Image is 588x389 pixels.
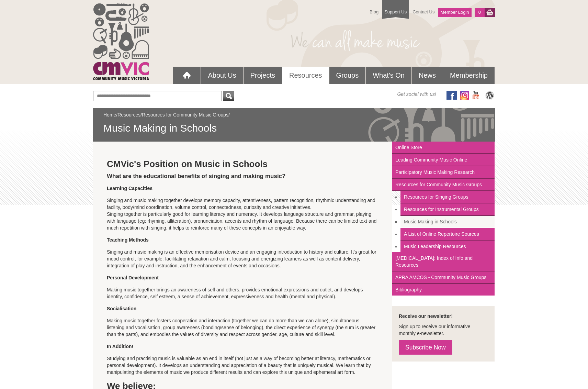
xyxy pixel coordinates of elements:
a: Home [103,112,116,118]
strong: Learning Capacities [107,186,152,191]
strong: In Addition! [107,344,133,349]
a: About Us [201,67,243,84]
a: Resources for Instrumental Groups [400,203,495,216]
p: Sign up to receive our informative monthly e-newsletter. [399,323,488,337]
strong: Socialisation [107,306,136,311]
a: 0 [475,8,485,17]
a: Bibliography [392,284,495,296]
strong: Teaching Methods [107,237,149,243]
a: Participatory Music Making Research [392,166,495,179]
strong: Personal Development [107,275,159,280]
a: Projects [244,67,282,84]
a: Blog [366,6,382,18]
img: icon-instagram.png [460,91,469,100]
a: Resources [117,112,140,118]
a: What's On [366,67,411,84]
a: Leading Community Music Online [392,154,495,166]
p: Making music together brings an awareness of self and others, provides emotional expressions and ... [107,286,378,300]
div: / / / [103,111,485,135]
a: Resources for Singing Groups [400,191,495,203]
p: Making music together fosters cooperation and interaction (together we can do more than we can al... [107,317,378,338]
span: Get social with us! [397,91,436,98]
a: Contact Us [409,6,438,18]
a: Resources for Community Music Groups [142,112,228,118]
a: A List of Online Repertoire Sources [400,228,495,241]
a: Member Login [438,8,471,17]
p: Studying and practising music is valuable as an end in itself (not just as a way of becoming bett... [107,355,378,376]
strong: What are the educational benefits of singing and making music [107,173,282,179]
a: APRA AMCOS - Community Music Groups [392,271,495,284]
a: Online Store [392,142,495,154]
img: CMVic Blog [485,91,495,100]
p: Singing and music making together develops memory capacity, attentiveness, pattern recognition, r... [107,197,378,231]
a: Music Leadership Resources [400,241,495,252]
span: Music Making in Schools [103,122,485,135]
a: News [412,67,443,84]
a: Membership [443,67,495,84]
a: Subscribe Now [399,340,452,355]
h4: ? [107,173,378,180]
a: Resources for Community Music Groups [392,179,495,191]
a: Music Making in Schools [400,216,495,228]
strong: Receive our newsletter! [399,313,453,319]
p: Singing and music making is an effective memorisation device and an engaging introduction to hist... [107,248,378,269]
a: [MEDICAL_DATA]: Index of Info and Resources [392,252,495,271]
a: Groups [329,67,366,84]
a: Resources [282,67,329,84]
img: cmvic_logo.png [93,3,149,80]
h2: CMVic's Position on Music in Schools [107,159,378,169]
